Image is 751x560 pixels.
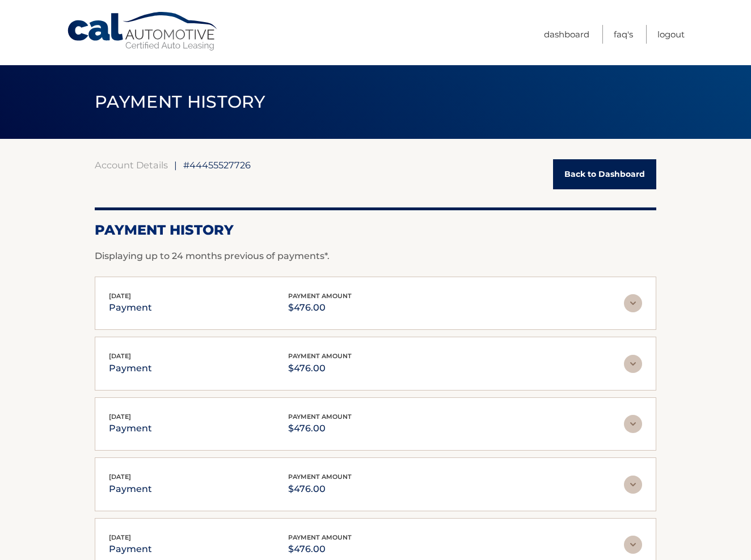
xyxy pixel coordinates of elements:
span: #44455527726 [183,159,251,171]
p: payment [109,541,152,557]
a: Back to Dashboard [553,159,656,189]
span: payment amount [288,352,352,360]
a: Account Details [95,159,168,171]
span: [DATE] [109,352,131,360]
a: FAQ's [614,25,633,44]
span: [DATE] [109,413,131,421]
img: accordion-rest.svg [624,415,642,433]
span: [DATE] [109,473,131,481]
p: $476.00 [288,541,352,557]
p: Displaying up to 24 months previous of payments*. [95,249,656,263]
p: payment [109,360,152,376]
span: | [174,159,177,171]
p: $476.00 [288,421,352,436]
img: accordion-rest.svg [624,294,642,312]
a: Logout [657,25,685,44]
img: accordion-rest.svg [624,355,642,373]
p: $476.00 [288,360,352,376]
span: PAYMENT HISTORY [95,91,265,112]
span: payment amount [288,533,352,541]
span: [DATE] [109,533,131,541]
span: [DATE] [109,292,131,300]
h2: Payment History [95,222,656,239]
a: Dashboard [544,25,589,44]
p: payment [109,421,152,436]
p: payment [109,481,152,497]
img: accordion-rest.svg [624,476,642,494]
p: $476.00 [288,481,352,497]
p: $476.00 [288,300,352,316]
a: Cal Automotive [66,11,220,52]
img: accordion-rest.svg [624,536,642,554]
span: payment amount [288,413,352,421]
p: payment [109,300,152,316]
span: payment amount [288,292,352,300]
span: payment amount [288,473,352,481]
